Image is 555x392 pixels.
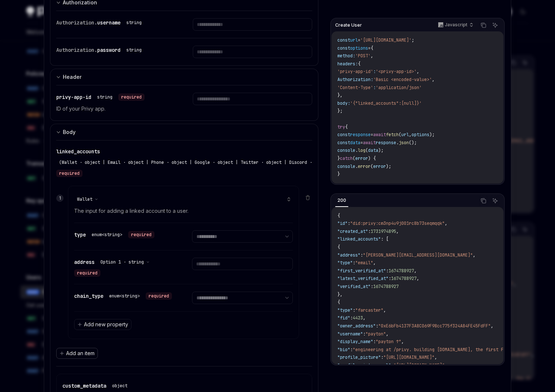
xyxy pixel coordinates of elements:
span: , [491,323,493,329]
span: body: [337,100,350,106]
span: "[PERSON_NAME][EMAIL_ADDRESS][DOMAIN_NAME]" [363,252,473,258]
span: data [350,140,360,146]
span: Add new property [84,321,128,328]
span: catch [340,155,353,161]
span: : [348,220,350,226]
span: Create User [335,22,362,28]
span: linked_accounts [56,148,100,155]
button: Ask AI [490,196,500,205]
span: : [376,323,378,329]
span: console [337,147,355,153]
span: ( [365,147,368,153]
button: Option 1 · string [100,258,150,266]
button: Add new property [74,319,131,330]
span: = [360,140,363,146]
button: Copy the contents from the code block [479,20,488,30]
span: log [358,147,365,153]
button: expand input section [50,124,318,140]
span: options [412,132,429,138]
button: Ask AI [490,20,500,30]
span: ); [429,132,435,138]
span: password [97,47,120,53]
p: ID of your Privy app. [56,104,175,113]
span: 'Basic <encoded-value>' [373,77,432,82]
span: error [373,164,386,169]
div: address [74,258,175,277]
span: "type" [337,260,353,266]
span: "id" [337,220,348,226]
span: = [371,132,373,138]
span: address [74,259,95,265]
span: , [409,132,412,138]
span: const [337,45,350,51]
div: Authorization.username [56,18,145,27]
span: } [337,155,340,161]
span: . [396,140,399,146]
div: Header [63,73,81,81]
span: "payton" [365,331,386,337]
span: "fid" [337,315,350,321]
span: '<privy-app-id>' [376,69,417,74]
span: json [399,140,409,146]
span: "display_name" [337,339,373,345]
span: . [355,147,358,153]
span: }, [337,292,342,297]
div: custom_metadata [62,381,130,390]
span: { [358,61,360,67]
span: "linked_accounts" [337,236,381,242]
span: : [368,228,371,234]
span: data [368,147,378,153]
span: "latest_verified_at" [337,276,388,281]
span: { [337,299,340,305]
span: error [355,155,368,161]
span: }; [337,108,342,114]
span: , [363,315,365,321]
span: "address" [337,252,360,258]
span: ; [412,37,414,43]
span: , [417,276,419,281]
span: ); [378,147,383,153]
span: "[URL][DOMAIN_NAME]" [383,354,435,360]
span: username [97,19,120,26]
div: Authorization.password [56,46,145,54]
button: Javascript [434,19,476,31]
span: : [371,284,373,289]
span: , [432,77,435,82]
span: ( [353,155,355,161]
span: : [381,354,383,360]
span: "verified_at" [337,284,371,289]
div: 200 [335,196,348,205]
span: "profile_picture" [337,354,381,360]
span: , [386,331,388,337]
p: The input for adding a linked account to a user. [74,207,293,215]
span: , [445,220,447,226]
span: "owner_address" [337,323,376,329]
span: } [337,171,340,177]
span: 'privy-app-id' [337,69,373,74]
span: : [373,85,376,91]
span: method: [337,53,355,59]
div: type [74,230,154,239]
span: "username" [337,331,363,337]
p: Javascript [445,22,467,28]
div: linked_accounts [56,148,312,177]
div: Body [63,128,76,137]
span: "type" [337,307,353,313]
span: console [337,164,355,169]
span: 4423 [353,315,363,321]
span: 'Content-Type' [337,85,373,91]
button: Copy the contents from the code block [479,196,488,205]
span: fetch [386,132,399,138]
span: "did:privy:cm3np4u9j001rc8b73seqmqqk" [350,220,445,226]
span: url [350,37,358,43]
span: Authorization. [56,47,97,53]
div: privy-app-id [56,93,145,101]
span: response [376,140,396,146]
span: (); [409,140,417,146]
span: url [401,132,409,138]
span: custom_metadata [62,383,106,389]
span: "farcaster" [355,307,383,313]
span: "0xE6bFb4137F3A8C069F98cc775f324A84FE45FdFF" [378,323,491,329]
span: "bio" [337,347,350,353]
span: = [358,37,360,43]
